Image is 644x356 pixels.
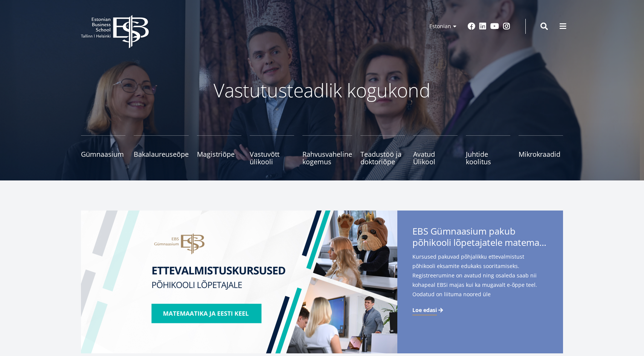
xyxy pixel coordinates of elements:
[302,135,352,165] a: Rahvusvaheline kogemus
[519,150,563,158] span: Mikrokraadid
[468,23,475,30] a: Facebook
[412,306,444,314] a: Loe edasi
[412,226,548,250] span: EBS Gümnaasium pakub
[360,135,405,165] a: Teadustöö ja doktoriõpe
[479,23,487,30] a: Linkedin
[134,150,189,158] span: Bakalaureuseõpe
[413,150,458,165] span: Avatud Ülikool
[412,252,548,311] span: Kursused pakuvad põhjalikku ettevalmistust põhikooli eksamite edukaks sooritamiseks. Registreerum...
[519,135,563,165] a: Mikrokraadid
[466,135,510,165] a: Juhtide koolitus
[503,23,510,30] a: Instagram
[81,150,125,158] span: Gümnaasium
[197,150,241,158] span: Magistriõpe
[250,135,294,165] a: Vastuvõtt ülikooli
[412,237,548,248] span: põhikooli lõpetajatele matemaatika- ja eesti keele kursuseid
[197,135,241,165] a: Magistriõpe
[412,306,437,314] span: Loe edasi
[413,135,458,165] a: Avatud Ülikool
[250,150,294,165] span: Vastuvõtt ülikooli
[466,150,510,165] span: Juhtide koolitus
[490,23,499,30] a: Youtube
[302,150,352,165] span: Rahvusvaheline kogemus
[81,135,125,165] a: Gümnaasium
[122,79,522,101] p: Vastutusteadlik kogukond
[81,211,397,353] img: EBS Gümnaasiumi ettevalmistuskursused
[360,150,405,165] span: Teadustöö ja doktoriõpe
[134,135,189,165] a: Bakalaureuseõpe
